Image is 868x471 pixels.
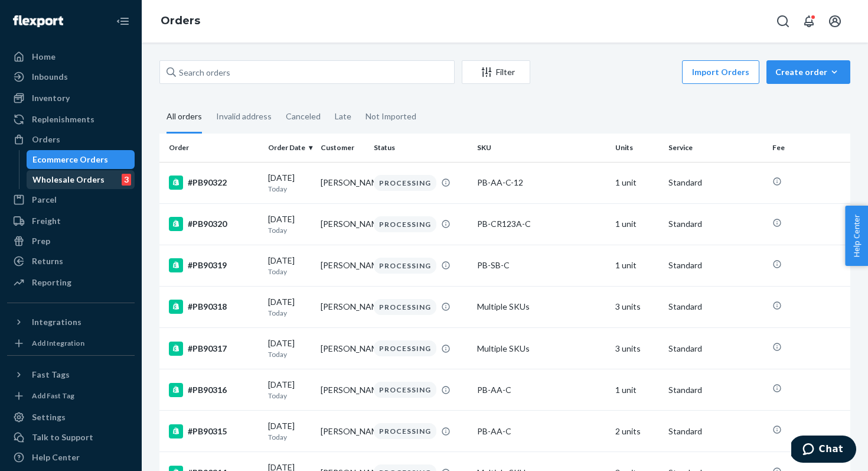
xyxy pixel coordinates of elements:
[775,66,841,78] div: Create order
[169,424,259,438] div: #PB90315
[768,134,850,162] th: Fee
[268,296,312,318] div: [DATE]
[7,252,135,271] a: Returns
[268,172,312,194] div: [DATE]
[472,328,611,369] td: Multiple SKUs
[268,337,312,359] div: [DATE]
[32,235,50,247] div: Prep
[32,215,61,227] div: Freight
[369,134,473,162] th: Status
[268,308,312,318] p: Today
[374,216,436,232] div: PROCESSING
[668,384,763,396] p: Standard
[845,206,868,266] button: Help Center
[668,177,763,189] p: Standard
[32,255,63,267] div: Returns
[611,245,664,286] td: 1 unit
[268,349,312,359] p: Today
[268,255,312,277] div: [DATE]
[268,225,312,235] p: Today
[316,162,369,203] td: [PERSON_NAME]
[7,130,135,149] a: Orders
[32,369,70,381] div: Fast Tags
[366,101,416,132] div: Not Imported
[7,190,135,209] a: Parcel
[161,14,200,27] a: Orders
[7,428,135,447] button: Talk to Support
[668,343,763,355] p: Standard
[477,177,606,189] div: PB-AA-C-12
[316,203,369,245] td: [PERSON_NAME]
[32,51,56,63] div: Home
[7,448,135,467] a: Help Center
[477,384,606,396] div: PB-AA-C
[169,217,259,231] div: #PB90320
[32,338,84,348] div: Add Integration
[32,411,66,423] div: Settings
[159,60,455,84] input: Search orders
[477,425,606,437] div: PB-AA-C
[664,134,768,162] th: Service
[32,451,80,463] div: Help Center
[169,342,259,356] div: #PB90317
[611,162,664,203] td: 1 unit
[611,411,664,452] td: 2 units
[374,299,436,315] div: PROCESSING
[268,184,312,194] p: Today
[477,218,606,230] div: PB-CR123A-C
[7,365,135,384] button: Fast Tags
[32,174,105,186] div: Wholesale Orders
[766,60,850,84] button: Create order
[268,213,312,235] div: [DATE]
[374,423,436,439] div: PROCESSING
[268,267,312,277] p: Today
[316,369,369,411] td: [PERSON_NAME]
[374,340,436,356] div: PROCESSING
[32,71,68,83] div: Inbounds
[268,379,312,401] div: [DATE]
[771,9,795,33] button: Open Search Box
[32,431,93,443] div: Talk to Support
[7,313,135,332] button: Integrations
[122,174,131,186] div: 3
[374,175,436,191] div: PROCESSING
[32,316,81,328] div: Integrations
[169,383,259,397] div: #PB90316
[611,328,664,369] td: 3 units
[316,245,369,286] td: [PERSON_NAME]
[668,218,763,230] p: Standard
[167,101,202,134] div: All orders
[169,300,259,314] div: #PB90318
[7,67,135,86] a: Inbounds
[7,336,135,350] a: Add Integration
[32,92,70,104] div: Inventory
[286,101,321,132] div: Canceled
[32,277,71,288] div: Reporting
[316,328,369,369] td: [PERSON_NAME]
[823,9,847,33] button: Open account menu
[7,273,135,292] a: Reporting
[7,110,135,129] a: Replenishments
[335,101,351,132] div: Late
[611,134,664,162] th: Units
[7,389,135,403] a: Add Fast Tag
[682,60,759,84] button: Import Orders
[32,134,60,145] div: Orders
[668,301,763,313] p: Standard
[477,259,606,271] div: PB-SB-C
[111,9,135,33] button: Close Navigation
[216,101,272,132] div: Invalid address
[668,425,763,437] p: Standard
[374,382,436,398] div: PROCESSING
[32,391,74,401] div: Add Fast Tag
[263,134,316,162] th: Order Date
[7,89,135,108] a: Inventory
[462,60,530,84] button: Filter
[7,232,135,251] a: Prep
[668,259,763,271] p: Standard
[316,411,369,452] td: [PERSON_NAME]
[7,47,135,66] a: Home
[13,15,63,27] img: Flexport logo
